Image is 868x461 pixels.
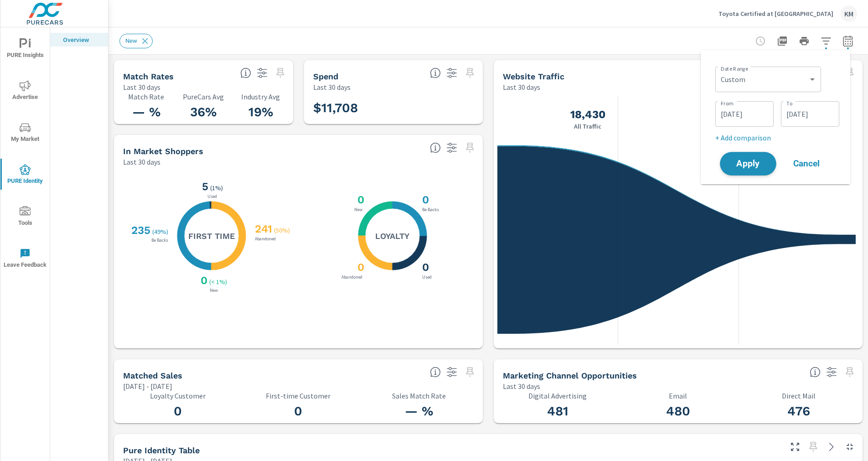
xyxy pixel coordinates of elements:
h3: 480 [623,404,733,419]
span: Loyalty: Matches that have purchased from the dealership before and purchased within the timefram... [430,367,441,378]
h3: 0 [420,261,429,274]
span: Apply [729,160,767,168]
h3: 19% [238,104,284,120]
h5: Loyalty [375,231,409,241]
p: Last 30 days [123,82,160,93]
h3: 0 [356,261,364,274]
span: Select a preset date range to save this widget [273,66,288,80]
p: Last 30 days [503,82,540,93]
h3: 235 [129,224,150,237]
h5: Spend [313,72,338,81]
span: Matched shoppers that can be exported to each channel type. This is targetable traffic. [810,367,821,378]
h3: — % [123,104,170,120]
p: Sales Match Rate [364,392,474,400]
h3: 0 [356,193,364,206]
span: Loyalty: Matched has purchased from the dealership before and has exhibited a preference through ... [430,142,441,153]
p: Digital Advertising [503,392,612,400]
p: New [208,288,220,293]
span: PURE Identity [3,164,47,186]
span: Select a preset date range to save this widget [842,365,857,379]
p: Email [623,392,733,400]
p: Loyalty Customer [123,392,232,400]
h5: Website Traffic [503,72,564,81]
button: "Export Report to PDF" [773,32,791,50]
h3: 0 [243,404,353,419]
p: Industry Avg [238,93,284,101]
span: New [120,37,143,44]
h3: 0 [420,193,429,206]
p: Last 30 days [503,381,540,392]
span: Match rate: % of Identifiable Traffic. Pure Identity avg: Avg match rate of all PURE Identity cus... [240,67,251,78]
h3: 481 [503,404,612,419]
h3: 36% [181,104,227,120]
p: PureCars Avg [181,93,227,101]
span: Select a preset date range to save this widget [806,440,821,454]
p: Used [206,194,219,199]
p: ( 1% ) [210,184,225,192]
span: Total PureCars DigAdSpend. Data sourced directly from the Ad Platforms. Non-Purecars DigAd client... [430,67,441,78]
p: ( 50% ) [274,226,292,234]
button: Cancel [779,152,834,175]
span: Advertise [3,80,47,103]
button: Select Date Range [839,32,857,50]
p: Direct Mail [744,392,853,400]
h5: Matched Sales [123,371,182,380]
h3: $11,708 [313,100,358,116]
button: Minimize Widget [842,440,857,454]
span: Select a preset date range to save this widget [463,66,477,80]
div: nav menu [0,27,50,279]
div: New [119,34,153,48]
span: Cancel [788,160,825,168]
p: Last 30 days [123,156,160,167]
h5: Marketing Channel Opportunities [503,371,637,380]
h3: 0 [199,274,207,287]
h5: First Time [188,231,235,241]
h3: 5 [200,180,208,193]
h3: — % [364,404,474,419]
div: Overview [50,33,108,47]
p: New [352,207,364,212]
p: Match Rate [123,93,170,101]
p: Overview [63,35,101,44]
h5: Match Rates [123,72,174,81]
span: Select a preset date range to save this widget [463,140,477,155]
button: Print Report [795,32,813,50]
p: Abandoned [253,237,278,241]
p: First-time Customer [243,392,353,400]
span: Select a preset date range to save this widget [463,365,477,379]
span: My Market [3,122,47,145]
p: Abandoned [340,275,364,280]
div: KM [841,5,857,22]
a: See more details in report [824,440,839,454]
p: Last 30 days [313,82,351,93]
button: Make Fullscreen [788,440,802,454]
p: [DATE] - [DATE] [123,381,172,392]
p: Used [420,275,434,280]
p: ( 49% ) [152,228,170,236]
h3: 476 [744,404,853,419]
h3: 0 [123,404,232,419]
span: PURE Insights [3,38,47,61]
p: Be Backs [420,207,441,212]
button: Apply [720,152,776,176]
p: ( < 1% ) [209,278,229,286]
button: Apply Filters [817,32,835,50]
span: Leave Feedback [3,248,47,270]
h3: 241 [253,223,272,235]
p: + Add comparison [715,132,839,143]
span: Tools [3,206,47,228]
h5: In Market Shoppers [123,146,203,156]
h5: Pure Identity Table [123,445,200,455]
p: Toyota Certified at [GEOGRAPHIC_DATA] [718,10,833,18]
p: Be Backs [150,238,170,243]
